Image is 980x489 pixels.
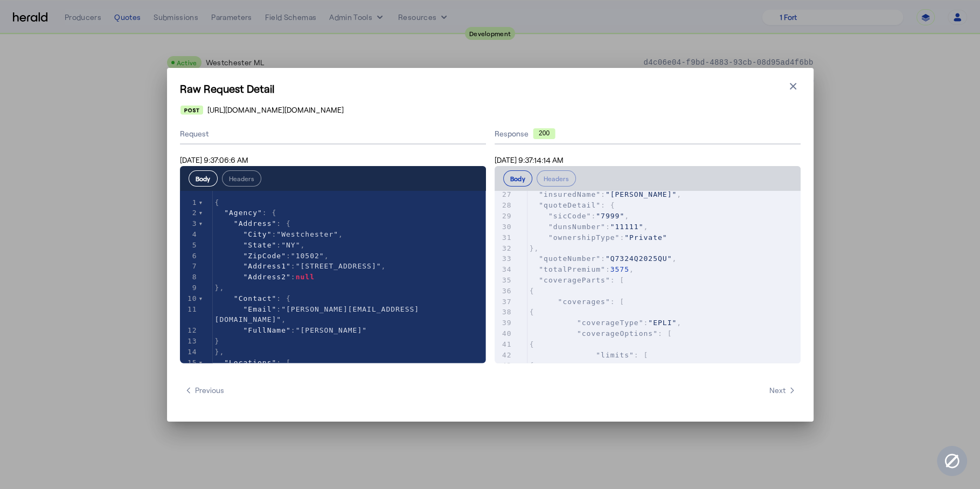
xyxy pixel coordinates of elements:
[215,284,225,292] span: },
[495,155,564,164] span: [DATE] 9:37:14:14 AM
[539,201,601,209] span: "quoteDetail"
[539,276,610,284] span: "coverageParts"
[495,222,513,232] div: 30
[180,347,199,357] div: 14
[530,223,649,231] span: : ,
[495,328,513,339] div: 40
[530,319,682,327] span: : ,
[222,170,261,187] button: Headers
[215,209,277,217] span: : {
[503,170,532,187] button: Body
[215,348,225,356] span: },
[495,307,513,318] div: 38
[596,212,624,220] span: "7999"
[215,252,329,260] span: : ,
[215,262,386,270] span: : ,
[180,261,199,272] div: 7
[624,233,667,242] span: "Private"
[215,273,315,281] span: :
[530,254,677,263] span: : ,
[243,305,276,313] span: "Email"
[291,252,324,260] span: "10502"
[215,305,420,324] span: "[PERSON_NAME][EMAIL_ADDRESS][DOMAIN_NAME]"
[558,298,610,306] span: "coverages"
[215,294,291,302] span: : {
[180,293,199,304] div: 10
[215,230,343,238] span: : ,
[180,218,199,229] div: 3
[495,243,513,254] div: 32
[538,129,549,137] text: 200
[530,212,629,220] span: : ,
[530,329,672,338] span: : [
[180,272,199,283] div: 8
[610,223,644,231] span: "11111"
[215,326,367,334] span: :
[495,200,513,211] div: 28
[530,265,634,273] span: : ,
[537,170,576,187] button: Headers
[234,294,276,302] span: "Contact"
[243,252,286,260] span: "ZipCode"
[495,286,513,297] div: 36
[180,357,199,368] div: 15
[495,264,513,275] div: 34
[180,240,199,251] div: 5
[577,329,658,338] span: "coverageOptions"
[296,326,367,334] span: "[PERSON_NAME]"
[224,209,262,217] span: "Agency"
[495,360,513,371] div: 43
[495,253,513,264] div: 33
[648,319,677,327] span: "EPLI"
[215,337,220,345] span: }
[243,273,290,281] span: "Address2"
[207,105,344,115] span: [URL][DOMAIN_NAME][DOMAIN_NAME]
[495,211,513,222] div: 29
[539,254,601,263] span: "quoteNumber"
[495,318,513,328] div: 39
[495,297,513,307] div: 37
[530,201,615,209] span: : {
[180,124,486,144] div: Request
[189,170,218,187] button: Body
[180,304,199,315] div: 11
[530,308,534,316] span: {
[276,230,338,238] span: "Westchester"
[530,351,649,359] span: : [
[606,190,677,198] span: "[PERSON_NAME]"
[281,241,300,249] span: "NY"
[769,385,796,396] span: Next
[180,155,248,164] span: [DATE] 9:37:06:6 AM
[577,319,644,327] span: "coverageType"
[224,359,276,367] span: "Locations"
[495,275,513,286] div: 35
[548,223,606,231] span: "dunsNumber"
[495,189,513,200] div: 27
[596,351,634,359] span: "limits"
[296,273,315,281] span: null
[495,232,513,243] div: 31
[243,326,290,334] span: "FullName"
[180,283,199,293] div: 9
[180,229,199,240] div: 4
[215,198,220,206] span: {
[180,336,199,347] div: 13
[180,197,199,208] div: 1
[530,276,625,284] span: : [
[243,230,272,238] span: "City"
[530,233,668,242] span: :
[530,190,682,198] span: : ,
[495,339,513,350] div: 41
[215,219,291,228] span: : {
[606,254,672,263] span: "Q7324Q2025QU"
[180,325,199,336] div: 12
[539,265,606,273] span: "totalPremium"
[530,287,534,295] span: {
[180,251,199,261] div: 6
[495,350,513,361] div: 42
[530,244,539,252] span: },
[548,233,620,242] span: "ownershipType"
[765,381,801,400] button: Next
[243,241,276,249] span: "State"
[180,81,801,96] h1: Raw Request Detail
